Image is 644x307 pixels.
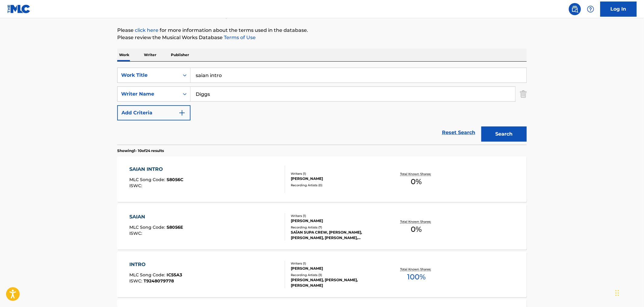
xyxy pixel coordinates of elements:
button: Search [481,127,527,142]
div: Recording Artists ( 7 ) [291,225,382,230]
a: INTROMLC Song Code:IC5SA3ISWC:T9248079778Writers (1)[PERSON_NAME]Recording Artists (3)[PERSON_NAM... [117,252,527,297]
p: Showing 1 - 10 of 24 results [117,148,164,153]
div: Recording Artists ( 0 ) [291,183,382,187]
span: MLC Song Code : [130,224,167,230]
a: Reset Search [439,126,478,139]
div: Drag [616,284,619,302]
p: Writer [142,49,158,61]
span: 100 % [407,272,426,282]
a: click here [135,27,158,33]
span: S8056C [167,177,184,182]
a: SAIAN INTROMLC Song Code:S8056CISWC:Writers (1)[PERSON_NAME]Recording Artists (0)Total Known Shar... [117,157,527,202]
p: Please review the Musical Works Database [117,34,527,41]
p: Work [117,49,131,61]
a: SAIANMLC Song Code:S8056EISWC:Writers (1)[PERSON_NAME]Recording Artists (7)SAÏAN SUPA CREW, [PERS... [117,204,527,250]
div: Work Title [121,72,176,79]
div: INTRO [130,261,182,268]
div: Writers ( 1 ) [291,214,382,218]
a: Log In [600,2,637,17]
div: SAÏAN SUPA CREW, [PERSON_NAME], [PERSON_NAME], [PERSON_NAME], [PERSON_NAME], [PERSON_NAME], [PERS... [291,230,382,241]
div: SAIAN INTRO [130,166,184,173]
div: Help [585,3,597,15]
span: 0 % [411,176,422,187]
p: Total Known Shares: [400,172,433,176]
button: Add Criteria [117,105,191,120]
span: ISWC : [130,183,144,188]
div: Recording Artists ( 3 ) [291,273,382,277]
img: Delete Criterion [520,86,527,102]
span: T9248079778 [144,278,174,284]
span: MLC Song Code : [130,177,167,182]
a: Terms of Use [223,35,256,40]
p: Total Known Shares: [400,267,433,272]
span: ISWC : [130,231,144,236]
span: MLC Song Code : [130,272,167,278]
span: S8056E [167,224,183,230]
img: search [571,5,579,13]
a: Public Search [569,3,581,15]
div: [PERSON_NAME] [291,266,382,271]
p: Total Known Shares: [400,219,433,224]
div: Writers ( 1 ) [291,171,382,176]
span: 0 % [411,224,422,235]
div: SAIAN [130,213,183,221]
p: Please for more information about the terms used in the database. [117,27,527,34]
p: Publisher [169,49,191,61]
div: [PERSON_NAME] [291,176,382,181]
img: 9d2ae6d4665cec9f34b9.svg [178,109,186,116]
div: [PERSON_NAME] [291,218,382,224]
div: [PERSON_NAME], [PERSON_NAME], [PERSON_NAME] [291,277,382,288]
span: IC5SA3 [167,272,182,278]
img: MLC Logo [7,5,31,13]
form: Search Form [117,68,527,145]
img: help [587,5,594,13]
div: Writers ( 1 ) [291,261,382,266]
span: ISWC : [130,278,144,284]
iframe: Chat Widget [614,278,644,307]
div: Writer Name [121,90,176,98]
